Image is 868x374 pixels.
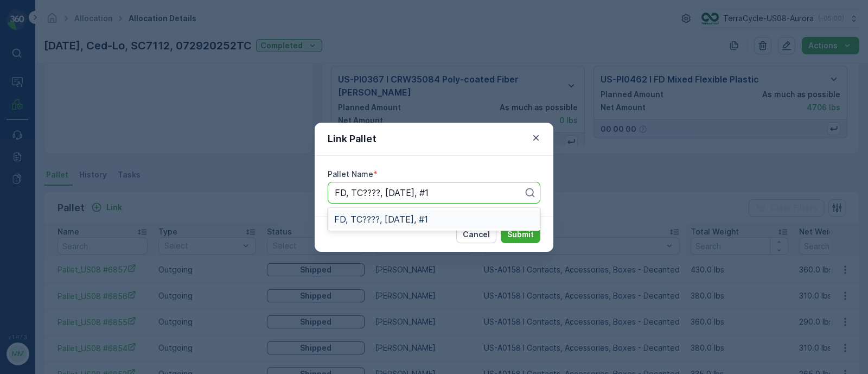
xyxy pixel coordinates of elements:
[328,169,373,179] label: Pallet Name
[334,214,428,224] span: FD, TC????, [DATE], #1
[507,229,534,240] p: Submit
[328,131,376,147] p: Link Pallet
[463,229,490,240] p: Cancel
[501,226,540,243] button: Submit
[456,226,496,243] button: Cancel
